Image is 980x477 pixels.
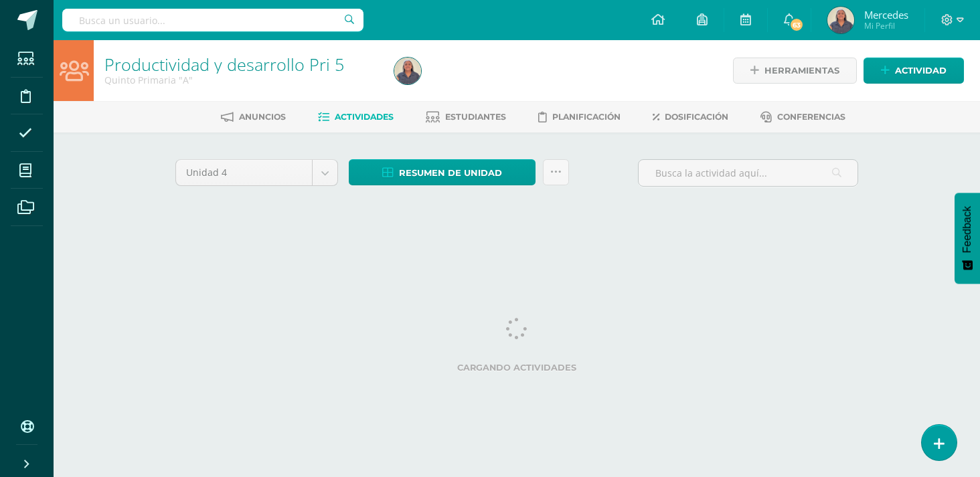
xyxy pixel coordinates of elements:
input: Busca la actividad aquí... [639,160,857,186]
a: Actividades [318,106,394,128]
img: 349f28f2f3b696b4e6c9a4fec5dddc87.png [394,58,421,84]
span: Herramientas [764,58,839,83]
span: Mercedes [864,8,908,21]
a: Conferencias [760,106,845,128]
h1: Productividad y desarrollo Pri 5 [104,55,378,74]
a: Productividad y desarrollo Pri 5 [104,53,344,76]
span: Estudiantes [445,112,506,122]
span: Unidad 4 [186,160,302,185]
img: 349f28f2f3b696b4e6c9a4fec5dddc87.png [827,7,854,33]
a: Resumen de unidad [349,159,536,185]
a: Actividad [864,58,964,84]
span: Dosificación [665,112,728,122]
a: Herramientas [733,58,857,84]
a: Estudiantes [426,106,506,128]
a: Dosificación [653,106,728,128]
div: Quinto Primaria 'A' [104,74,378,86]
span: Anuncios [239,112,286,122]
a: Planificación [538,106,621,128]
label: Cargando actividades [175,363,858,373]
span: Planificación [552,112,621,122]
button: Feedback - Mostrar encuesta [955,193,980,284]
input: Busca un usuario... [62,9,363,31]
a: Unidad 4 [176,160,337,185]
span: Feedback [961,206,973,253]
a: Anuncios [221,106,286,128]
span: Actividad [895,58,947,83]
span: Resumen de unidad [399,161,502,185]
span: 63 [789,17,804,32]
span: Actividades [335,112,394,122]
span: Mi Perfil [864,20,908,31]
span: Conferencias [777,112,845,122]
